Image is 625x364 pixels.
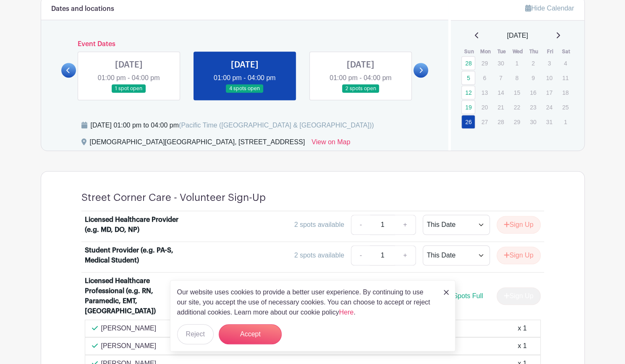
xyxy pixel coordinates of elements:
a: - [351,215,370,235]
p: 10 [542,71,556,84]
th: Sat [558,47,574,56]
a: Here [339,309,354,316]
span: (Pacific Time ([GEOGRAPHIC_DATA] & [GEOGRAPHIC_DATA])) [179,122,374,129]
th: Fri [542,47,558,56]
div: x 1 [518,323,526,333]
div: 2 spots available [294,250,344,260]
p: [PERSON_NAME] [101,341,157,351]
p: 27 [478,115,492,128]
p: 6 [478,71,492,84]
p: 17 [542,86,556,99]
div: Student Provider (e.g. PA-S, Medical Student) [85,245,189,265]
a: + [395,245,416,265]
h6: Event Dates [76,40,414,48]
button: Sign Up [497,216,541,234]
th: Thu [526,47,542,56]
div: Licensed Healthcare Provider (e.g. MD, DO, NP) [85,215,189,235]
p: 7 [494,71,507,84]
button: Sign Up [497,247,541,264]
p: 3 [542,57,556,70]
p: 24 [542,101,556,114]
a: + [395,215,416,235]
p: 1 [510,57,524,70]
button: Reject [177,324,214,344]
p: 30 [494,57,507,70]
p: 14 [494,86,507,99]
p: 9 [526,71,540,84]
div: [DEMOGRAPHIC_DATA][GEOGRAPHIC_DATA], [STREET_ADDRESS] [90,137,305,151]
p: 21 [494,101,507,114]
img: close_button-5f87c8562297e5c2d7936805f587ecaba9071eb48480494691a3f1689db116b3.svg [444,290,449,295]
p: 16 [526,86,540,99]
th: Sun [461,47,477,56]
a: View on Map [311,137,350,151]
p: [PERSON_NAME] [101,323,157,333]
p: 25 [558,101,572,114]
a: Hide Calendar [525,5,574,12]
a: 12 [461,86,475,99]
p: 18 [558,86,572,99]
a: 5 [461,71,475,85]
p: 13 [478,86,492,99]
p: 30 [526,115,540,128]
th: Tue [493,47,510,56]
p: 29 [510,115,524,128]
p: 15 [510,86,524,99]
a: - [351,245,370,265]
h4: Street Corner Care - Volunteer Sign-Up [81,192,266,204]
p: 28 [494,115,507,128]
p: 29 [478,57,492,70]
p: 2 [526,57,540,70]
p: 22 [510,101,524,114]
a: 26 [461,115,475,129]
th: Wed [510,47,526,56]
div: Licensed Healthcare Professional (e.g. RN, Paramedic, EMT, [GEOGRAPHIC_DATA]) [85,276,189,316]
span: Spots Full [453,292,483,299]
a: 28 [461,56,475,70]
p: 23 [526,101,540,114]
th: Mon [477,47,494,56]
div: [DATE] 01:00 pm to 04:00 pm [91,120,374,130]
p: 8 [510,71,524,84]
button: Accept [219,324,282,344]
p: 1 [558,115,572,128]
p: 20 [478,101,492,114]
div: 2 spots available [294,220,344,230]
a: 19 [461,100,475,114]
p: 4 [558,57,572,70]
h6: Dates and locations [51,5,114,13]
p: Our website uses cookies to provide a better user experience. By continuing to use our site, you ... [177,287,435,317]
span: [DATE] [507,31,528,41]
div: x 1 [518,341,526,351]
p: 31 [542,115,556,128]
p: 11 [558,71,572,84]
